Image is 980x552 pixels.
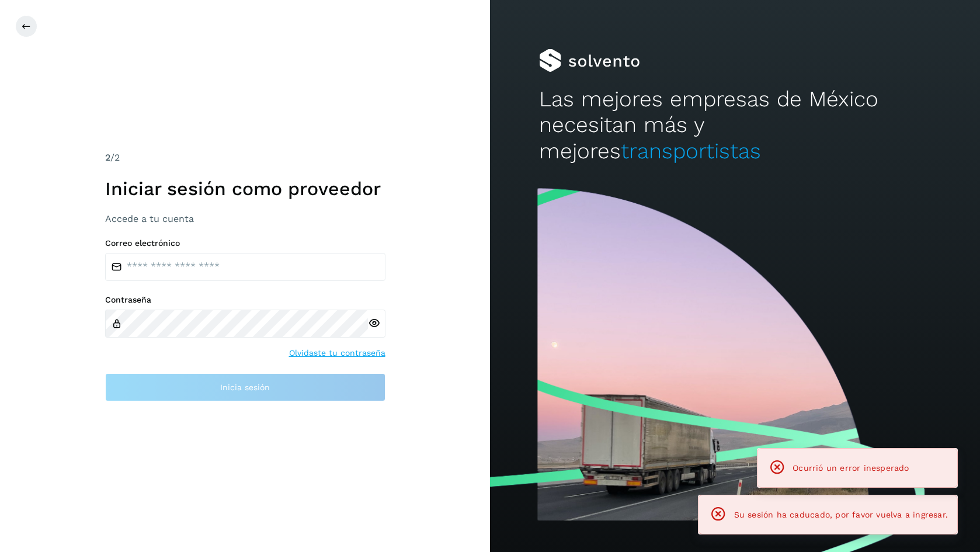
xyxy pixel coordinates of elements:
[105,238,385,248] label: Correo electrónico
[105,213,385,224] h3: Accede a tu cuenta
[734,510,948,519] span: Su sesión ha caducado, por favor vuelva a ingresar.
[105,152,110,163] span: 2
[105,178,385,200] h1: Iniciar sesión como proveedor
[621,138,761,164] span: transportistas
[220,383,270,391] span: Inicia sesión
[289,347,385,359] a: Olvidaste tu contraseña
[105,373,385,401] button: Inicia sesión
[105,151,385,165] div: /2
[105,295,385,305] label: Contraseña
[793,463,909,473] span: Ocurrió un error inesperado
[539,86,931,164] h2: Las mejores empresas de México necesitan más y mejores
